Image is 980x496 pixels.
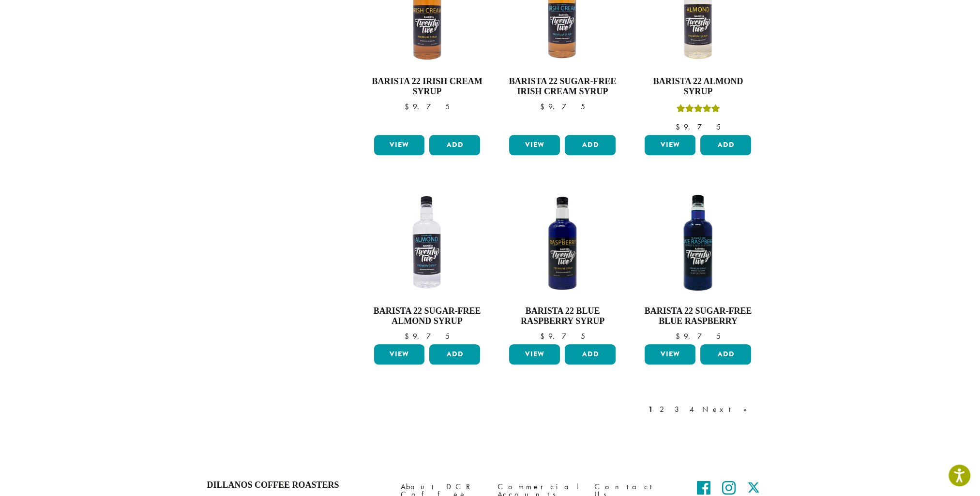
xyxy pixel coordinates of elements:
[688,404,697,415] a: 4
[540,331,585,341] bdi: 9.75
[676,331,684,341] span: $
[405,102,450,112] bdi: 9.75
[658,404,670,415] a: 2
[374,135,425,155] a: View
[372,76,483,97] h4: Barista 22 Irish Cream Syrup
[645,344,695,365] a: View
[700,135,751,155] button: Add
[540,102,548,112] span: $
[673,404,685,415] a: 3
[676,103,720,117] div: Rated 5.00 out of 5
[371,187,482,298] img: B22-SF-ALMOND-300x300.png
[540,331,548,341] span: $
[405,331,450,341] bdi: 9.75
[642,76,754,97] h4: Barista 22 Almond Syrup
[642,187,754,340] a: Barista 22 Sugar-Free Blue Raspberry $9.75
[700,404,756,415] a: Next »
[374,344,425,365] a: View
[676,122,721,132] bdi: 9.75
[429,344,480,365] button: Add
[509,344,560,365] a: View
[645,135,695,155] a: View
[647,404,655,415] a: 1
[507,187,618,340] a: Barista 22 Blue Raspberry Syrup $9.75
[565,344,616,365] button: Add
[507,306,618,327] h4: Barista 22 Blue Raspberry Syrup
[207,480,386,491] h4: Dillanos Coffee Roasters
[700,344,751,365] button: Add
[372,306,483,327] h4: Barista 22 Sugar-Free Almond Syrup
[429,135,480,155] button: Add
[676,122,684,132] span: $
[642,306,754,327] h4: Barista 22 Sugar-Free Blue Raspberry
[405,102,413,112] span: $
[405,331,413,341] span: $
[509,135,560,155] a: View
[507,187,618,298] img: B22-Blue-Raspberry-1200x-300x300.png
[372,187,483,340] a: Barista 22 Sugar-Free Almond Syrup $9.75
[676,331,721,341] bdi: 9.75
[540,102,585,112] bdi: 9.75
[642,187,754,298] img: SF-BLUE-RASPBERRY-e1715970249262.png
[507,76,618,97] h4: Barista 22 Sugar-Free Irish Cream Syrup
[565,135,616,155] button: Add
